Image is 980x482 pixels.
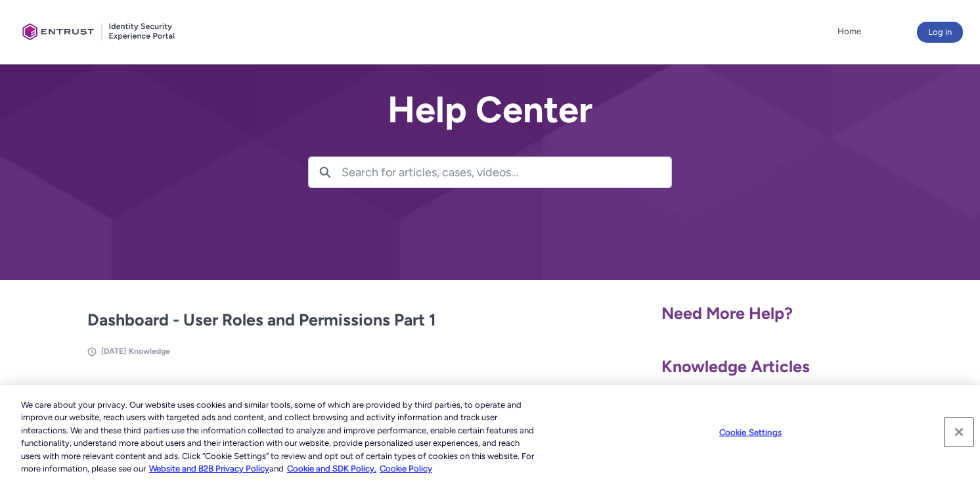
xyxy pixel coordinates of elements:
input: Search for articles, cases, videos... [342,157,671,187]
a: More information about our cookie policy., opens in a new tab [149,464,269,473]
a: Home [834,22,864,41]
a: Cookie and SDK Policy. [287,464,376,473]
button: Close [945,418,973,446]
span: [DATE] [101,347,126,356]
h2: Help Center [308,89,672,130]
h2: Dashboard - User Roles and Permissions Part 1 [87,308,566,333]
span: Need More Help? [661,303,793,323]
button: Cookie Settings [709,420,791,446]
span: Knowledge Articles [661,356,810,376]
div: We care about your privacy. Our website uses cookies and similar tools, some of which are provide... [21,398,539,475]
button: Log in [917,22,963,43]
button: Search [309,157,342,187]
li: Knowledge [129,345,170,357]
a: Cookie Policy [380,464,432,473]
